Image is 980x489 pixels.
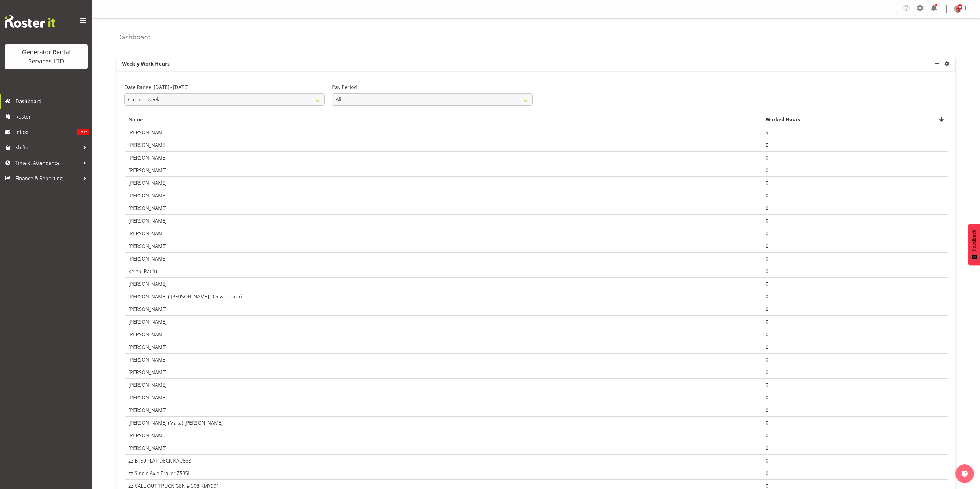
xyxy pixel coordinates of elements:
td: [PERSON_NAME] [125,404,762,417]
span: 0 [766,293,768,300]
div: Name [128,116,758,123]
span: 0 [766,344,768,350]
span: Time & Attendance [15,158,80,168]
span: 0 [766,142,768,148]
td: [PERSON_NAME] [125,215,762,227]
td: [PERSON_NAME] [125,202,762,215]
td: [PERSON_NAME] [125,152,762,164]
span: 0 [766,331,768,338]
td: [PERSON_NAME] [125,429,762,442]
td: [PERSON_NAME] [125,303,762,316]
button: Feedback - Show survey [968,224,980,265]
div: Generator Rental Services LTD [11,47,82,66]
span: 0 [766,457,768,464]
td: [PERSON_NAME] (Maka) [PERSON_NAME] [125,417,762,429]
span: Roster [15,112,89,121]
td: Kelepi Pau'u [125,265,762,278]
label: Pay Period [332,83,532,91]
span: Shifts [15,143,80,152]
span: 0 [766,217,768,224]
span: 0 [766,281,768,287]
img: help-xxl-2.png [962,471,968,477]
span: 0 [766,382,768,388]
span: 0 [766,470,768,477]
p: Weekly Work Hours [117,56,933,71]
span: 0 [766,369,768,376]
img: Rosterit website logo [5,15,55,28]
td: [PERSON_NAME] [125,391,762,404]
div: Worked Hours [766,116,944,123]
span: 0 [766,180,768,186]
span: 0 [766,192,768,199]
span: 0 [766,167,768,174]
span: 0 [766,407,768,414]
a: minimize [933,56,943,71]
td: [PERSON_NAME] [125,316,762,328]
span: 0 [766,432,768,439]
span: 0 [766,230,768,237]
td: [PERSON_NAME] [125,366,762,379]
td: [PERSON_NAME] [125,278,762,290]
td: [PERSON_NAME] [125,354,762,366]
span: 0 [766,268,768,275]
span: 0 [766,356,768,363]
td: zz BT50 FLAT DECK KAU538 [125,455,762,467]
span: 0 [766,255,768,262]
h4: Dashboard [117,34,151,41]
td: [PERSON_NAME] [125,177,762,189]
td: [PERSON_NAME] [125,126,762,139]
span: Finance & Reporting [15,174,80,183]
span: 0 [766,419,768,426]
a: settings [943,60,953,67]
img: dave-wallaced2e02bf5a44ca49c521115b89c5c4806.png [954,5,962,13]
span: 0 [766,318,768,325]
td: [PERSON_NAME] [125,253,762,265]
td: [PERSON_NAME] [125,189,762,202]
span: 0 [766,205,768,212]
span: 9 [766,129,768,136]
span: 1535 [77,129,89,135]
span: Inbox [15,127,77,137]
span: Dashboard [15,97,89,106]
td: [PERSON_NAME] [125,341,762,354]
span: 0 [766,445,768,451]
td: [PERSON_NAME] [125,328,762,341]
span: 0 [766,394,768,401]
td: [PERSON_NAME] [125,379,762,391]
td: [PERSON_NAME] [125,227,762,240]
td: [PERSON_NAME] [125,139,762,152]
td: [PERSON_NAME] [125,164,762,177]
span: 0 [766,154,768,161]
span: Feedback [971,230,977,251]
label: Date Range: [DATE] - [DATE] [124,83,325,91]
td: zz Single Axle Trailer Z535L [125,467,762,480]
td: [PERSON_NAME] ( [PERSON_NAME] ) Onwubuariri [125,290,762,303]
td: [PERSON_NAME] [125,442,762,455]
span: 0 [766,306,768,313]
span: 0 [766,243,768,249]
td: [PERSON_NAME] [125,240,762,253]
